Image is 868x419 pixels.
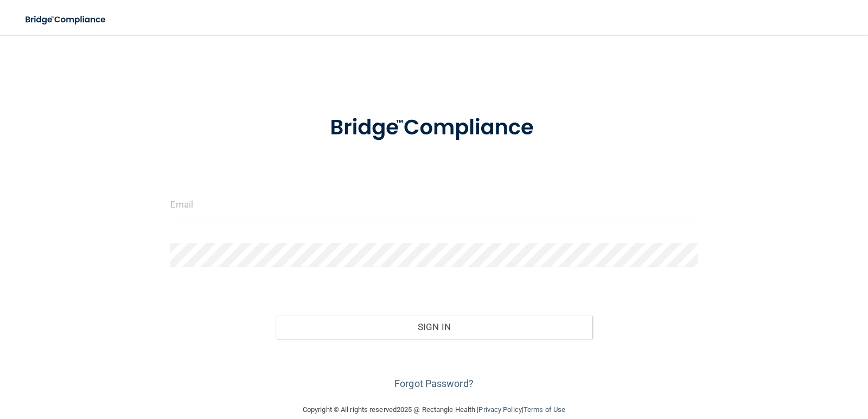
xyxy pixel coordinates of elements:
[524,405,565,414] a: Terms of Use
[16,9,116,31] img: bridge_compliance_login_screen.278c3ca4.svg
[170,192,698,216] input: Email
[478,405,521,414] a: Privacy Policy
[394,378,474,389] a: Forgot Password?
[276,315,592,339] button: Sign In
[308,100,560,156] img: bridge_compliance_login_screen.278c3ca4.svg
